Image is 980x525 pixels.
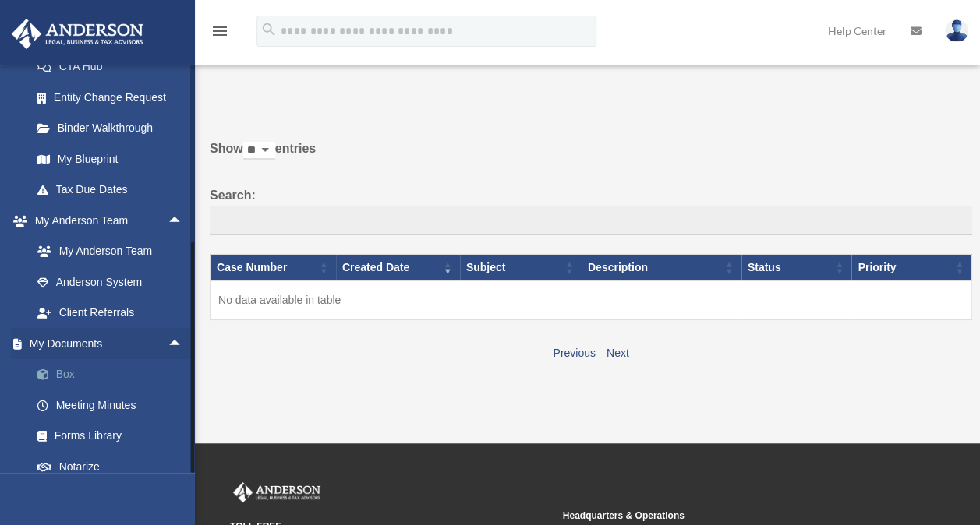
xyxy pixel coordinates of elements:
a: My Blueprint [22,143,207,174]
input: Search: [210,206,972,236]
select: Showentries [243,142,275,160]
small: Headquarters & Operations [563,508,885,524]
a: menu [211,27,229,41]
a: Next [607,347,629,359]
a: Meeting Minutes [22,389,207,421]
a: Previous [553,347,595,359]
a: Box [22,359,207,390]
th: Status: activate to sort column ascending [741,255,852,281]
th: Case Number: activate to sort column ascending [211,255,336,281]
a: Anderson System [22,266,207,298]
label: Show entries [210,138,972,175]
th: Subject: activate to sort column ascending [460,255,582,281]
th: Priority: activate to sort column ascending [851,255,971,281]
img: Anderson Advisors Platinum Portal [230,482,324,502]
label: Search: [210,185,972,236]
a: CTA Hub [22,51,207,83]
span: arrow_drop_up [168,205,199,237]
img: Anderson Advisors Platinum Portal [7,19,148,49]
i: menu [211,22,229,41]
a: Forms Library [22,421,207,452]
a: Notarize [22,451,207,482]
th: Description: activate to sort column ascending [582,255,741,281]
img: User Pic [945,19,968,42]
a: My Documentsarrow_drop_up [11,328,207,359]
a: Entity Change Request [22,82,207,113]
th: Created Date: activate to sort column ascending [336,255,460,281]
a: Binder Walkthrough [22,113,207,144]
a: Client Referrals [22,298,207,329]
i: search [260,21,278,38]
a: My Anderson Teamarrow_drop_up [11,205,207,236]
a: My Anderson Team [22,236,207,267]
span: arrow_drop_up [168,328,199,360]
a: Tax Due Dates [22,174,207,206]
td: No data available in table [211,281,972,320]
